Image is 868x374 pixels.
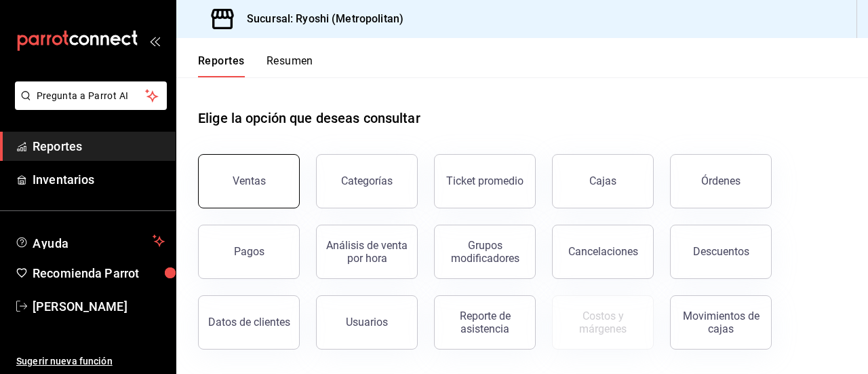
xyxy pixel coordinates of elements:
div: Análisis de venta por hora [325,239,409,265]
span: [PERSON_NAME] [33,297,165,316]
button: Contrata inventarios para ver este reporte [552,295,654,350]
div: Grupos modificadores [443,239,527,265]
div: Reporte de asistencia [443,310,527,335]
div: Cajas [589,174,616,187]
button: Movimientos de cajas [670,295,772,350]
span: Inventarios [33,170,165,189]
div: navigation tabs [198,54,313,77]
span: Ayuda [33,233,147,249]
a: Pregunta a Parrot AI [9,98,167,113]
button: Reportes [198,54,245,77]
div: Órdenes [701,174,741,187]
div: Movimientos de cajas [679,310,763,335]
button: Pregunta a Parrot AI [15,81,167,110]
button: Grupos modificadores [434,225,536,279]
button: Datos de clientes [198,295,300,350]
div: Ventas [233,174,266,187]
button: Resumen [267,54,313,77]
div: Cancelaciones [568,245,638,258]
button: Categorías [316,154,418,208]
button: Usuarios [316,295,418,350]
span: Sugerir nueva función [16,354,165,369]
h1: Elige la opción que deseas consultar [198,108,420,128]
button: Ventas [198,154,300,208]
span: Reportes [33,137,165,155]
div: Datos de clientes [208,316,290,329]
button: Cajas [552,154,654,208]
button: Órdenes [670,154,772,208]
div: Categorías [341,174,393,187]
div: Ticket promedio [446,174,524,187]
div: Usuarios [346,316,388,329]
h3: Sucursal: Ryoshi (Metropolitan) [236,11,403,27]
div: Pagos [234,245,264,258]
button: Análisis de venta por hora [316,225,418,279]
button: Pagos [198,225,300,279]
button: Descuentos [670,225,772,279]
span: Pregunta a Parrot AI [37,89,146,103]
span: Recomienda Parrot [33,264,165,282]
div: Costos y márgenes [561,310,645,335]
button: open_drawer_menu [149,35,160,46]
button: Cancelaciones [552,225,654,279]
div: Descuentos [693,245,749,258]
button: Reporte de asistencia [434,295,536,350]
button: Ticket promedio [434,154,536,208]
